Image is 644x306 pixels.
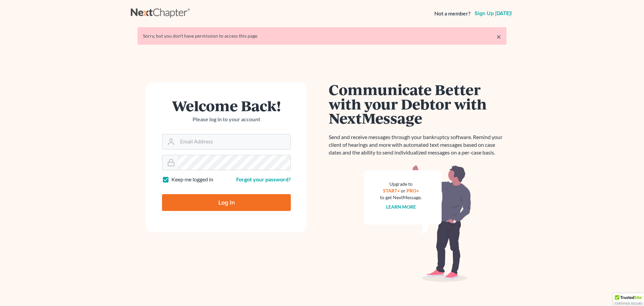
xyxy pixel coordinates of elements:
a: Sign up [DATE]! [473,11,513,16]
p: Send and receive messages through your bankruptcy software. Remind your client of hearings and mo... [329,133,506,157]
span: or [401,188,406,193]
div: to get NextMessage. [380,194,422,201]
strong: Not a member? [434,10,471,17]
div: TrustedSite Certified [613,293,644,306]
a: × [496,33,501,41]
a: Learn more [386,204,416,210]
div: Upgrade to [380,181,422,187]
a: Forgot your password? [236,176,291,182]
img: nextmessage_bg-59042aed3d76b12b5cd301f8e5b87938c9018125f34e5fa2b7a6b67550977c72.svg [364,165,471,282]
h1: Communicate Better with your Debtor with NextMessage [329,82,506,125]
a: START+ [383,188,400,193]
a: PRO+ [407,188,419,193]
p: Please log in to your account [162,116,291,123]
input: Log In [162,194,291,211]
label: Keep me logged in [171,176,213,183]
h1: Welcome Back! [162,98,291,113]
input: Email Address [177,134,290,149]
div: Sorry, but you don't have permission to access this page [143,33,501,39]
